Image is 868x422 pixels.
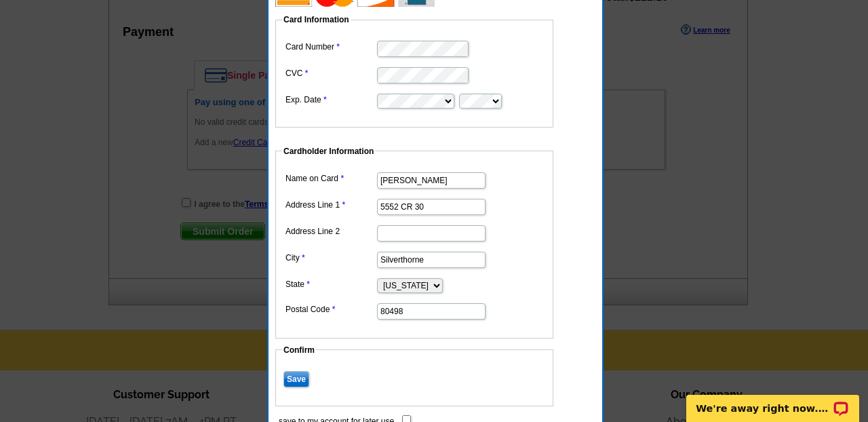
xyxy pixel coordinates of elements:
label: Card Number [285,41,376,53]
label: Address Line 2 [285,225,376,237]
legend: Cardholder Information [282,145,375,157]
legend: Confirm [282,344,316,356]
label: Exp. Date [285,94,376,106]
label: Name on Card [285,172,376,185]
label: State [285,278,376,290]
label: City [285,252,376,264]
input: Save [283,371,309,387]
legend: Card Information [282,14,351,26]
label: CVC [285,67,376,79]
iframe: LiveChat chat widget [677,379,868,422]
label: Postal Code [285,303,376,315]
label: Address Line 1 [285,199,376,211]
